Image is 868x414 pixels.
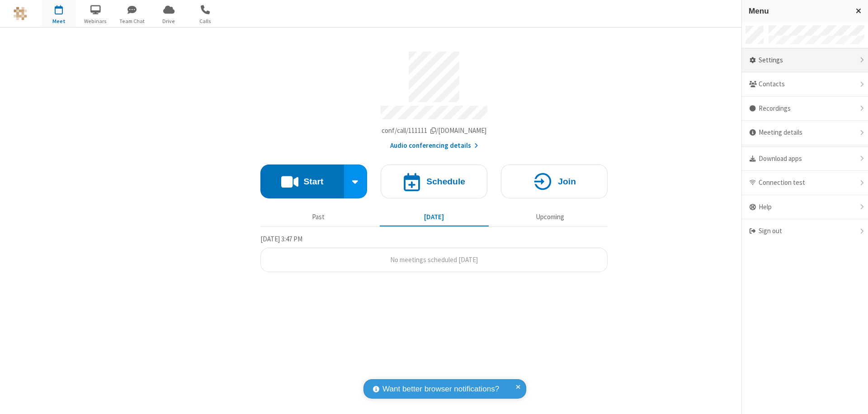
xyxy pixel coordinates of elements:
[42,17,76,25] span: Meet
[742,171,868,195] div: Connection test
[189,17,222,25] span: Calls
[260,235,302,243] span: [DATE] 3:47 PM
[260,45,608,151] section: Account details
[558,177,576,186] h4: Join
[742,219,868,243] div: Sign out
[79,17,113,25] span: Webinars
[390,255,478,264] span: No meetings scheduled [DATE]
[742,97,868,121] div: Recordings
[14,7,27,20] img: QA Selenium DO NOT DELETE OR CHANGE
[344,165,368,198] div: Start conference options
[260,165,344,198] button: Start
[115,17,149,25] span: Team Chat
[260,234,608,273] section: Today's Meetings
[264,208,373,226] button: Past
[742,72,868,97] div: Contacts
[303,177,323,186] h4: Start
[152,17,186,25] span: Drive
[742,121,868,145] div: Meeting details
[426,177,465,186] h4: Schedule
[382,126,487,136] button: Copy my meeting room linkCopy my meeting room link
[742,48,868,73] div: Settings
[749,7,848,15] h3: Menu
[390,141,478,151] button: Audio conferencing details
[382,126,487,135] span: Copy my meeting room link
[742,147,868,171] div: Download apps
[501,165,608,198] button: Join
[380,208,489,226] button: [DATE]
[742,195,868,220] div: Help
[381,165,487,198] button: Schedule
[495,208,604,226] button: Upcoming
[382,383,499,395] span: Want better browser notifications?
